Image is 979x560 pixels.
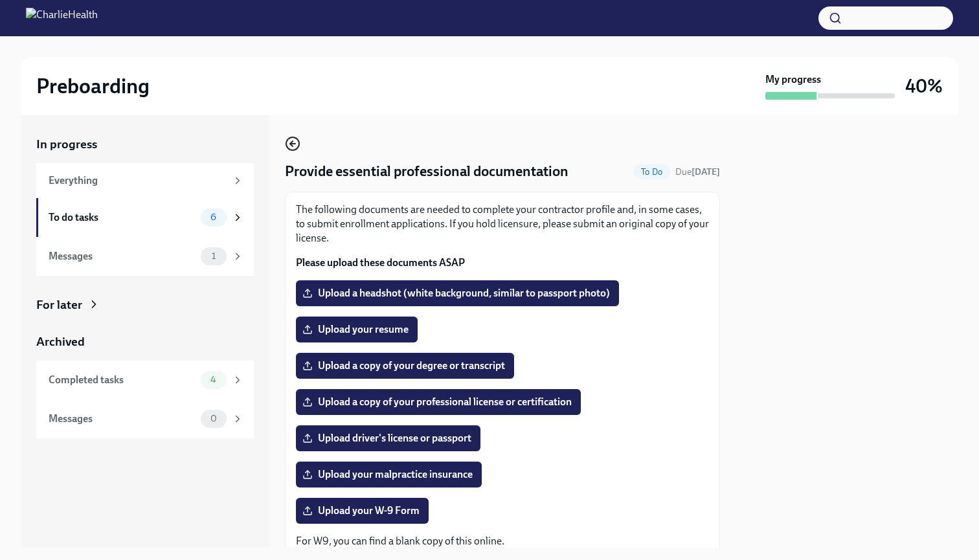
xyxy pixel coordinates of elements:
[765,73,821,87] strong: My progress
[675,166,720,177] span: Due
[49,249,196,263] div: Messages
[296,389,581,415] label: Upload a copy of your professional license or certification
[305,359,505,372] span: Upload a copy of your degree or transcript
[36,163,254,198] a: Everything
[692,166,720,177] strong: [DATE]
[675,166,720,178] span: October 7th, 2025 06:00
[49,373,196,387] div: Completed tasks
[49,210,196,225] div: To do tasks
[204,251,223,261] span: 1
[36,73,150,99] h2: Preboarding
[305,468,473,481] span: Upload your malpractice insurance
[296,425,480,451] label: Upload driver's license or passport
[36,237,254,276] a: Messages1
[296,462,482,487] label: Upload your malpractice insurance
[296,353,514,379] label: Upload a copy of your degree or transcript
[49,174,227,188] div: Everything
[296,317,418,342] label: Upload your resume
[305,323,409,336] span: Upload your resume
[203,414,225,423] span: 0
[203,212,224,222] span: 6
[305,396,572,409] span: Upload a copy of your professional license or certification
[36,399,254,438] a: Messages0
[296,534,709,548] p: For W9, you can find a blank copy of this online.
[905,74,943,98] h3: 40%
[49,412,196,426] div: Messages
[36,333,254,350] a: Archived
[36,297,254,313] a: For later
[36,297,82,313] div: For later
[305,432,471,445] span: Upload driver's license or passport
[285,162,568,181] h4: Provide essential professional documentation
[36,198,254,237] a: To do tasks6
[36,361,254,399] a: Completed tasks4
[305,287,610,300] span: Upload a headshot (white background, similar to passport photo)
[296,203,709,245] p: The following documents are needed to complete your contractor profile and, in some cases, to sub...
[296,280,619,306] label: Upload a headshot (white background, similar to passport photo)
[36,136,254,153] a: In progress
[305,504,420,517] span: Upload your W-9 Form
[296,256,465,269] strong: Please upload these documents ASAP
[203,375,224,385] span: 4
[633,167,670,177] span: To Do
[26,8,98,28] img: CharlieHealth
[296,498,429,524] label: Upload your W-9 Form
